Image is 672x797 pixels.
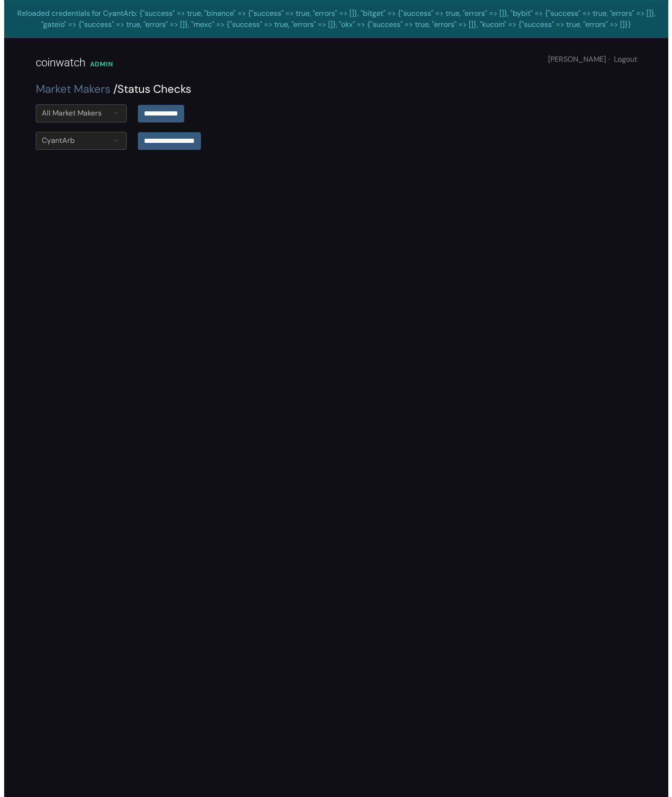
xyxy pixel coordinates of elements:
[109,82,113,96] span: /
[32,38,109,81] a: coinwatch ADMIN
[32,81,633,97] div: Status Checks
[32,54,81,71] div: coinwatch
[38,108,97,119] div: All Market Makers
[32,82,106,96] a: Market Makers
[38,135,71,146] div: CyantArb
[604,54,606,64] span: ·
[544,54,633,65] div: [PERSON_NAME]
[610,54,633,64] a: Logout
[86,59,109,69] div: ADMIN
